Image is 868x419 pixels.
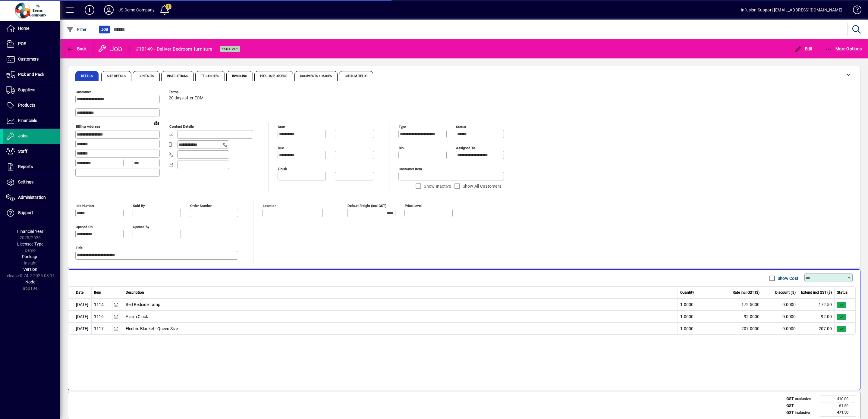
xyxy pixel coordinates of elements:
span: Discount (%) [775,290,796,295]
span: Instructions [167,75,188,78]
mat-label: Start [278,125,285,129]
span: Filter [67,27,87,32]
span: Rate incl GST ($) [733,290,759,295]
span: Extend incl GST ($) [801,290,832,295]
span: Jobs [18,133,27,138]
span: POS [18,41,26,46]
button: More Options [824,43,863,54]
button: Add [80,5,99,15]
a: Home [3,21,60,36]
span: Version [23,267,37,272]
span: Package [22,254,38,259]
mat-label: Sold by [133,204,145,208]
span: Quantity [680,290,694,295]
div: 1114 [94,302,104,308]
td: 0.0000 [762,299,798,311]
span: Description [126,290,144,295]
span: Products [18,103,35,108]
span: Back [67,46,87,51]
a: Products [3,98,60,113]
mat-label: Customer Item [399,167,422,171]
span: 20 days after EOM [169,96,203,101]
td: 92.00 [798,311,835,323]
span: Custom Fields [345,75,367,78]
div: 1117 [94,326,104,332]
span: Tech Notes [201,75,219,78]
span: Support [18,210,33,215]
mat-label: Customer [76,90,91,94]
div: 1116 [94,314,104,320]
td: Red Bedside Lamp [123,299,678,311]
td: 61.50 [819,402,856,409]
label: Show Cost [776,275,798,281]
a: View on map [152,118,161,128]
span: Job [101,27,108,33]
td: Electric Blanket - Queen Size [123,323,678,335]
mat-label: Type [399,125,406,129]
div: JS Demo Company [118,5,155,15]
div: Job [98,44,124,54]
td: [DATE] [68,299,92,311]
span: Item [94,290,101,295]
mat-label: Status [456,125,466,129]
td: 92.0000 [726,311,762,323]
a: Staff [3,144,60,159]
td: 471.50 [819,409,856,416]
span: Edit [794,46,813,51]
div: Infusion Support [EMAIL_ADDRESS][DOMAIN_NAME] [741,5,842,15]
span: Licensee Type [17,242,43,246]
div: #10149 - Deliver Bedroom furniture [136,44,212,54]
span: Staff [18,149,27,154]
mat-label: Opened On [76,225,93,229]
span: Pick and Pack [18,72,44,77]
a: Financials [3,113,60,128]
td: GST [783,402,819,409]
span: Financials [18,118,37,123]
mat-label: Due [278,146,284,150]
td: 0.0000 [762,311,798,323]
mat-label: Bin [399,146,404,150]
span: Reports [18,164,33,169]
a: Administration [3,190,60,205]
app-page-header-button: Back [60,43,93,54]
td: GST inclusive [783,409,819,416]
td: 172.50 [798,299,835,311]
mat-label: Title [76,246,83,250]
span: Purchase Orders [260,75,287,78]
span: Documents / Images [300,75,332,78]
td: Alarm Clock [123,311,678,323]
span: Site Details [107,75,126,78]
td: 207.00 [798,323,835,335]
span: Details [81,75,93,78]
span: Customers [18,57,39,61]
a: Suppliers [3,83,60,98]
span: Date [76,290,83,295]
a: Reports [3,159,60,174]
span: Administration [18,195,46,200]
span: Status [837,290,848,295]
button: Profile [99,5,118,15]
td: [DATE] [68,311,92,323]
button: Edit [793,43,814,54]
td: GST exclusive [783,396,819,402]
a: Customers [3,52,60,67]
span: More Options [825,46,862,51]
mat-label: Price Level [405,204,422,208]
mat-label: Finish [278,167,287,171]
td: 1.0000 [678,311,726,323]
mat-label: Assigned to [456,146,475,150]
td: [DATE] [68,323,92,335]
span: Financial Year [17,229,43,234]
mat-label: Order number [190,204,212,208]
td: 207.0000 [726,323,762,335]
span: Home [18,26,29,31]
span: Suppliers [18,87,35,92]
span: Invoicing [232,75,247,78]
a: Pick and Pack [3,67,60,82]
td: 410.00 [819,396,856,402]
td: 1.0000 [678,323,726,335]
td: 1.0000 [678,299,726,311]
a: Support [3,205,60,220]
span: Contacts [139,75,154,78]
td: 172.5000 [726,299,762,311]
